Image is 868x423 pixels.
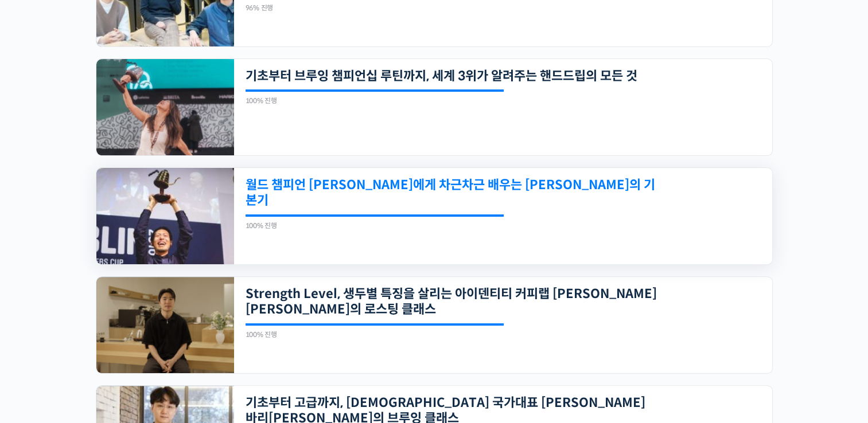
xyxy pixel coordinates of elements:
div: 100% 진행 [246,97,504,104]
div: 96% 진행 [246,5,504,11]
a: Strength Level, 생두별 특징을 살리는 아이덴티티 커피랩 [PERSON_NAME] [PERSON_NAME]의 로스팅 클래스 [246,286,657,318]
span: 대화 [105,346,119,355]
span: 설정 [177,345,191,354]
a: 기초부터 브루잉 챔피언십 루틴까지, 세계 3위가 알려주는 핸드드립의 모든 것 [246,68,657,84]
a: 대화 [76,328,148,357]
a: 월드 챔피언 [PERSON_NAME]에게 차근차근 배우는 [PERSON_NAME]의 기본기 [246,177,657,209]
a: 홈 [3,328,76,357]
span: 홈 [36,345,43,354]
a: 설정 [148,328,220,357]
div: 100% 진행 [246,222,504,229]
div: 100% 진행 [246,331,504,338]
